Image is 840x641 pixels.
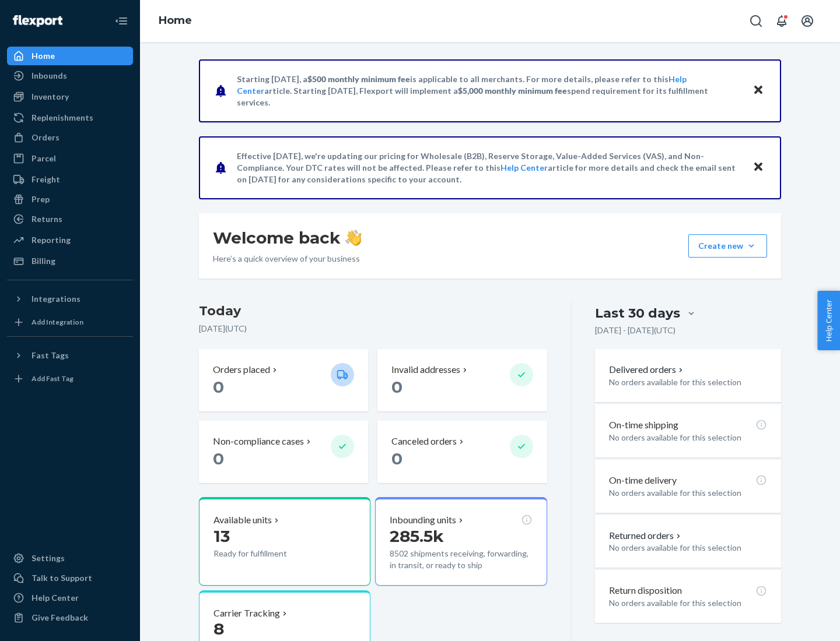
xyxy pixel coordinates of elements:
[391,435,457,448] p: Canceled orders
[159,14,192,27] a: Home
[32,174,60,185] div: Freight
[199,323,547,334] p: [DATE] ( UTC )
[32,350,69,361] div: Fast Tags
[391,449,402,469] span: 0
[213,548,321,559] p: Ready for fulfillment
[199,497,370,586] button: Available units13Ready for fulfillment
[213,435,304,448] p: Non-compliance cases
[817,291,840,350] button: Help Center
[345,230,362,246] img: hand-wave emoji
[609,418,678,432] p: On-time shipping
[7,313,133,332] a: Add Integration
[32,255,55,267] div: Billing
[213,607,280,620] p: Carrier Tracking
[609,487,767,499] p: No orders available for this selection
[796,9,819,33] button: Open account menu
[32,374,73,383] div: Add Fast Tag
[375,497,547,586] button: Inbounding units285.5k8502 shipments receiving, forwarding, in transit, or ready to ship
[377,421,547,483] button: Canceled orders 0
[7,252,133,270] a: Billing
[7,589,133,607] a: Help Center
[609,529,683,543] button: Returned orders
[213,619,224,639] span: 8
[7,190,133,209] a: Prep
[7,346,133,365] button: Fast Tags
[609,474,677,487] p: On-time delivery
[377,349,547,411] button: Invalid addresses 0
[32,552,65,564] div: Settings
[7,369,133,388] a: Add Fast Tag
[7,149,133,168] a: Parcel
[32,592,79,604] div: Help Center
[7,608,133,627] button: Give Feedback
[199,349,368,411] button: Orders placed 0
[501,163,548,172] a: Help Center
[770,9,793,33] button: Open notifications
[237,73,741,108] p: Starting [DATE], a is applicable to all merchants. For more details, please refer to this article...
[213,449,224,469] span: 0
[32,193,50,205] div: Prep
[213,526,230,546] span: 13
[7,569,133,587] a: Talk to Support
[213,227,362,248] h1: Welcome back
[390,526,444,546] span: 285.5k
[688,234,767,258] button: Create new
[744,9,768,33] button: Open Search Box
[390,513,456,527] p: Inbounding units
[32,612,88,624] div: Give Feedback
[458,86,567,96] span: $5,000 monthly minimum fee
[751,82,766,99] button: Close
[213,513,272,527] p: Available units
[751,159,766,176] button: Close
[7,231,133,249] a: Reporting
[7,170,133,189] a: Freight
[609,597,767,609] p: No orders available for this selection
[609,376,767,388] p: No orders available for this selection
[32,153,56,164] div: Parcel
[13,15,62,27] img: Flexport logo
[609,584,682,597] p: Return disposition
[7,47,133,65] a: Home
[32,234,71,246] div: Reporting
[32,293,80,305] div: Integrations
[199,302,547,320] h3: Today
[32,91,69,103] div: Inventory
[7,128,133,147] a: Orders
[391,377,402,397] span: 0
[199,421,368,483] button: Non-compliance cases 0
[7,549,133,568] a: Settings
[32,70,67,82] div: Inbounds
[307,74,410,84] span: $500 monthly minimum fee
[7,66,133,85] a: Inbounds
[609,542,767,554] p: No orders available for this selection
[149,4,201,38] ol: breadcrumbs
[391,363,460,376] p: Invalid addresses
[32,50,55,62] div: Home
[213,363,270,376] p: Orders placed
[7,87,133,106] a: Inventory
[7,290,133,308] button: Integrations
[32,317,83,327] div: Add Integration
[32,572,92,584] div: Talk to Support
[595,304,680,322] div: Last 30 days
[595,325,675,336] p: [DATE] - [DATE] ( UTC )
[213,253,362,265] p: Here’s a quick overview of your business
[390,548,532,571] p: 8502 shipments receiving, forwarding, in transit, or ready to ship
[609,363,685,376] button: Delivered orders
[7,108,133,127] a: Replenishments
[609,432,767,443] p: No orders available for this selection
[110,9,133,33] button: Close Navigation
[32,132,60,143] div: Orders
[32,112,93,124] div: Replenishments
[32,213,62,225] div: Returns
[237,150,741,185] p: Effective [DATE], we're updating our pricing for Wholesale (B2B), Reserve Storage, Value-Added Se...
[213,377,224,397] span: 0
[7,210,133,228] a: Returns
